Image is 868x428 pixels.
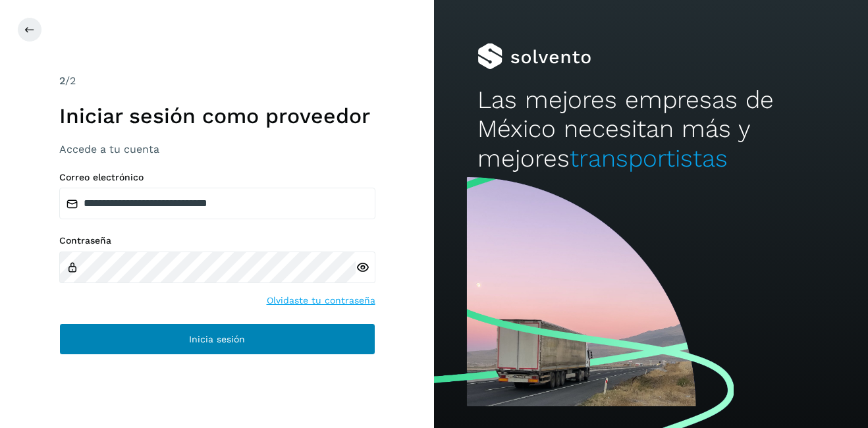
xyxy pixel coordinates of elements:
h1: Iniciar sesión como proveedor [59,103,375,128]
h3: Accede a tu cuenta [59,143,375,155]
button: Inicia sesión [59,323,375,355]
span: Inicia sesión [189,334,245,344]
h2: Las mejores empresas de México necesitan más y mejores [477,86,825,173]
span: 2 [59,74,65,87]
label: Contraseña [59,235,375,246]
span: transportistas [570,144,728,173]
div: /2 [59,73,375,89]
a: Olvidaste tu contraseña [267,294,375,308]
label: Correo electrónico [59,172,375,183]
